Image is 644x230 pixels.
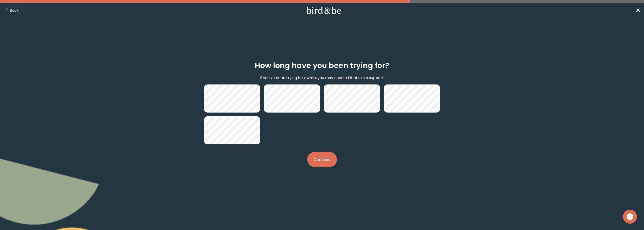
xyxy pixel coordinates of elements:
[636,7,640,14] span: ✕
[621,208,639,225] iframe: Gorgias live chat messenger
[636,6,640,15] a: ✕
[307,152,337,167] button: Continue
[255,60,389,71] h2: How long have you been trying for?
[260,75,384,81] p: If you've been trying for awhile, you may need a bit of extra support.
[4,7,19,13] button: Back Button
